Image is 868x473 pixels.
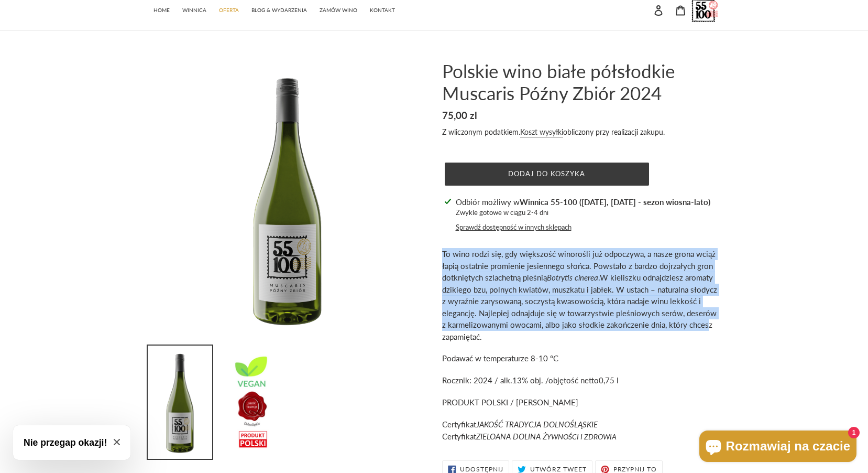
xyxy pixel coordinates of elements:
[251,7,307,14] span: BLOG & WYDARZENIA
[613,466,657,472] span: Przypnij to
[696,431,860,465] inbox-online-store-chat: Czat w sklepie online Shopify
[442,352,720,364] p: Podawać w temperaturze 8-10 °C
[442,418,720,442] p: Certyfikat Certyfikat
[442,60,720,104] h1: Polskie wino białe półsłodkie Muscaris Późny Zbiór 2024
[314,2,362,17] a: ZAMÓW WINO
[548,375,599,385] span: objętość netto
[445,163,649,186] button: Dodaj do koszyka
[442,375,512,385] span: Rocznik: 2024 / alk.
[442,273,717,341] span: W kieliszku odnajdziesz aromaty dzikiego bzu, polnych kwiatów, muszkatu i jabłek. W ustach – natu...
[153,7,170,14] span: HOME
[442,109,477,121] span: 75,00 zl
[599,375,619,385] span: 0,75 l
[520,197,710,207] strong: Winnica 55-100 ([DATE], [DATE] - sezon wiosna-lato)
[442,249,716,282] span: To wino rodzi się, gdy większość winorośli już odpoczywa, a nasze grona wciąż łapią ostatnie prom...
[530,466,587,472] span: Utwórz tweet
[370,7,395,14] span: KONTAKT
[575,273,598,282] em: cinerea
[456,196,710,208] p: Odbiór możliwy w
[177,2,212,17] a: WINNICA
[219,7,239,14] span: OFERTA
[442,396,720,408] p: PRODUKT POLSKI / [PERSON_NAME]
[508,169,585,178] span: Dodaj do koszyka
[182,7,206,14] span: WINNICA
[219,346,284,458] img: Załaduj obraz do przeglądarki galerii, Polskie wino białe półsłodkie Muscaris Późny Zbiór 2024
[512,375,548,385] span: 13% obj. /
[476,432,617,441] em: ZIELOANA DOLINA Ż
[547,273,573,282] em: Botrytis
[476,420,598,429] em: JAKOŚĆ TRADYCJA DOLNOŚLĄSKIE
[547,432,617,441] span: YWNOŚCI I ZDROWIA
[148,346,212,459] img: Załaduj obraz do przeglądarki galerii, Polskie wino białe półsłodkie Muscaris Późny Zbiór 2024
[520,127,563,137] a: Koszt wysyłki
[320,7,357,14] span: ZAMÓW WINO
[442,126,720,137] div: Z wliczonym podatkiem. obliczony przy realizacji zakupu.
[246,2,312,17] a: BLOG & WYDARZENIA
[214,2,244,17] a: OFERTA
[148,2,175,17] a: HOME
[365,2,400,17] a: KONTAKT
[456,222,572,233] button: Sprawdź dostępność w innych sklepach
[460,466,503,472] span: Udostępnij
[456,208,710,218] p: Zwykle gotowe w ciągu 2-4 dni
